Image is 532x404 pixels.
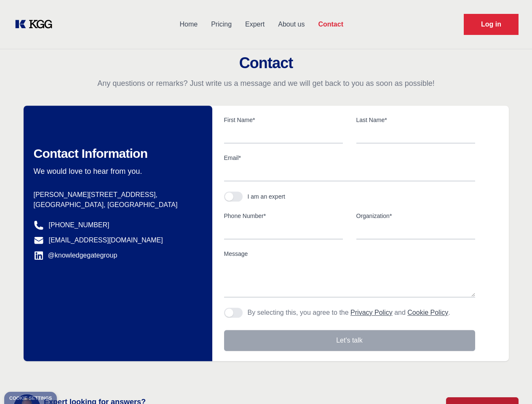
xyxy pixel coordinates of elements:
a: Pricing [204,13,238,35]
div: Cookie settings [9,396,52,401]
h2: Contact Information [34,146,199,161]
p: We would love to hear from you. [34,166,199,176]
label: Last Name* [356,116,475,124]
p: Any questions or remarks? Just write us a message and we will get back to you as soon as possible! [10,78,522,88]
label: Organization* [356,212,475,220]
a: [PHONE_NUMBER] [49,220,110,230]
p: [GEOGRAPHIC_DATA], [GEOGRAPHIC_DATA] [34,200,199,210]
label: Email* [224,154,475,162]
a: @knowledgegategroup [34,250,118,260]
a: Contact [311,13,350,35]
a: About us [271,13,311,35]
button: Let's talk [224,330,475,351]
a: Privacy Policy [350,309,393,316]
label: Message [224,250,475,258]
p: By selecting this, you agree to the and . [248,308,450,318]
a: KOL Knowledge Platform: Talk to Key External Experts (KEE) [13,18,59,31]
h2: Contact [10,55,522,72]
label: Phone Number* [224,212,343,220]
iframe: Chat Widget [490,364,532,404]
div: I am an expert [248,192,286,201]
a: Expert [238,13,271,35]
p: [PERSON_NAME][STREET_ADDRESS], [34,190,199,200]
a: [EMAIL_ADDRESS][DOMAIN_NAME] [49,235,163,245]
a: Cookie Policy [407,309,448,316]
label: First Name* [224,116,343,124]
a: Request Demo [464,14,519,35]
a: Home [173,13,204,35]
